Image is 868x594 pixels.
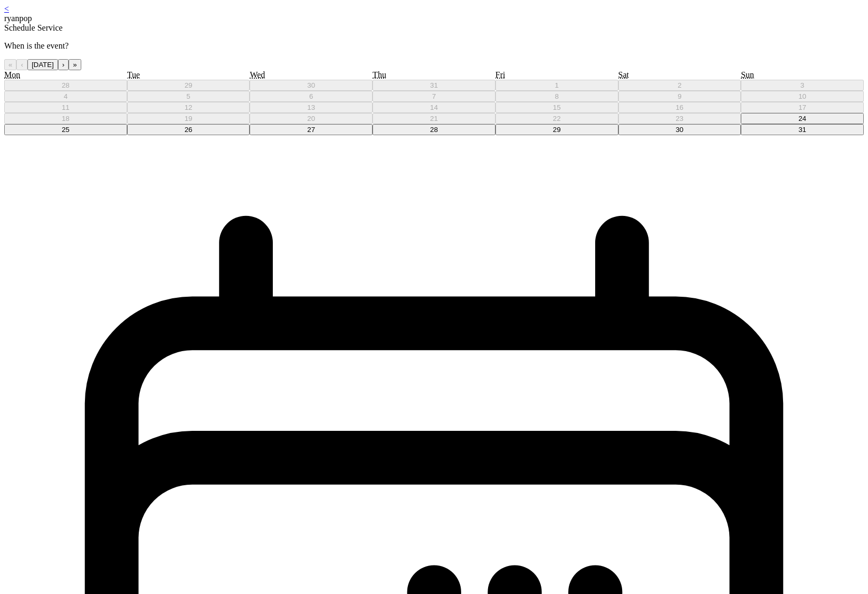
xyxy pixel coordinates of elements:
abbr: Thursday [373,70,386,79]
button: July 31, 2025 [373,80,495,91]
abbr: August 29, 2025 [553,126,561,134]
abbr: August 2, 2025 [678,81,681,89]
a: < [4,4,9,13]
abbr: August 15, 2025 [553,103,561,111]
button: August 11, 2025 [4,102,127,113]
button: August 8, 2025 [495,91,618,102]
button: August 5, 2025 [127,91,250,102]
abbr: August 24, 2025 [798,115,806,122]
abbr: August 25, 2025 [62,126,70,134]
button: July 28, 2025 [4,80,127,91]
abbr: August 10, 2025 [798,92,806,100]
button: August 22, 2025 [495,113,618,124]
button: August 27, 2025 [250,124,373,135]
abbr: July 31, 2025 [430,81,438,89]
abbr: August 17, 2025 [798,103,806,111]
button: › [58,59,69,70]
p: When is the event? [4,41,864,51]
div: ryanpop [4,14,864,23]
abbr: August 14, 2025 [430,103,438,111]
abbr: August 9, 2025 [678,92,681,100]
button: August 14, 2025 [373,102,495,113]
abbr: August 18, 2025 [62,115,70,122]
abbr: August 12, 2025 [185,103,193,111]
abbr: August 30, 2025 [675,126,683,134]
abbr: Sunday [741,70,754,79]
abbr: July 30, 2025 [307,81,315,89]
abbr: August 21, 2025 [430,115,438,122]
button: August 2, 2025 [618,80,741,91]
abbr: August 3, 2025 [800,81,804,89]
button: August 12, 2025 [127,102,250,113]
button: August 26, 2025 [127,124,250,135]
abbr: August 5, 2025 [186,92,190,100]
button: August 17, 2025 [741,102,864,113]
button: August 20, 2025 [250,113,373,124]
button: August 25, 2025 [4,124,127,135]
button: July 29, 2025 [127,80,250,91]
button: August 1, 2025 [495,80,618,91]
abbr: August 16, 2025 [675,103,683,111]
button: August 28, 2025 [373,124,495,135]
abbr: August 20, 2025 [307,115,315,122]
abbr: August 26, 2025 [185,126,193,134]
button: August 9, 2025 [618,91,741,102]
button: « [4,59,16,70]
button: August 7, 2025 [373,91,495,102]
button: August 10, 2025 [741,91,864,102]
button: August 18, 2025 [4,113,127,124]
button: August 6, 2025 [250,91,373,102]
button: August 4, 2025 [4,91,127,102]
button: August 23, 2025 [618,113,741,124]
abbr: August 7, 2025 [432,92,436,100]
abbr: August 22, 2025 [553,115,561,122]
button: August 3, 2025 [741,80,864,91]
button: ‹ [16,59,27,70]
button: August 21, 2025 [373,113,495,124]
button: August 31, 2025 [741,124,864,135]
abbr: August 4, 2025 [64,92,68,100]
button: » [69,59,81,70]
abbr: Wednesday [250,70,265,79]
abbr: August 1, 2025 [555,81,558,89]
button: August 15, 2025 [495,102,618,113]
button: August 30, 2025 [618,124,741,135]
div: Schedule Service [4,23,864,33]
span: [DATE] [32,61,54,69]
abbr: Tuesday [127,70,140,79]
abbr: August 19, 2025 [185,115,193,122]
abbr: August 6, 2025 [309,92,313,100]
abbr: Monday [4,70,20,79]
abbr: August 31, 2025 [798,126,806,134]
button: August 13, 2025 [250,102,373,113]
button: July 30, 2025 [250,80,373,91]
abbr: July 29, 2025 [185,81,193,89]
abbr: August 27, 2025 [307,126,315,134]
abbr: August 13, 2025 [307,103,315,111]
abbr: August 8, 2025 [555,92,558,100]
abbr: Saturday [618,70,629,79]
abbr: August 28, 2025 [430,126,438,134]
button: August 29, 2025 [495,124,618,135]
button: [DATE] [27,59,58,70]
button: August 24, 2025 [741,113,864,124]
abbr: Friday [495,70,505,79]
abbr: August 23, 2025 [675,115,683,122]
button: August 16, 2025 [618,102,741,113]
abbr: August 11, 2025 [62,103,70,111]
button: August 19, 2025 [127,113,250,124]
abbr: July 28, 2025 [62,81,70,89]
